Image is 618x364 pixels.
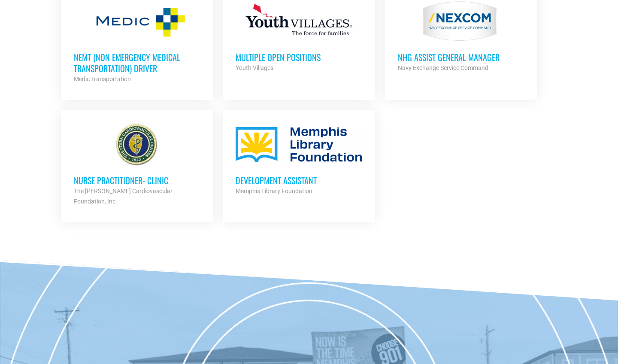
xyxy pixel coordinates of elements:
[398,64,488,71] strong: Navy Exchange Service Command
[236,52,362,63] h3: Multiple Open Positions
[74,175,200,186] h3: Nurse Practitioner- Clinic
[398,52,524,63] h3: NHG ASSIST GENERAL MANAGER
[74,52,200,74] h3: NEMT (Non Emergency Medical Transportation) Driver
[236,64,273,71] strong: Youth Villages
[236,175,362,186] h3: Development Assistant
[223,110,375,209] a: Development Assistant Memphis Library Foundation
[61,110,213,219] a: Nurse Practitioner- Clinic The [PERSON_NAME] Cardiovascular Foundation, Inc.
[236,188,312,194] strong: Memphis Library Foundation
[74,76,131,82] strong: Medic Transportation
[74,188,173,205] strong: The [PERSON_NAME] Cardiovascular Foundation, Inc.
